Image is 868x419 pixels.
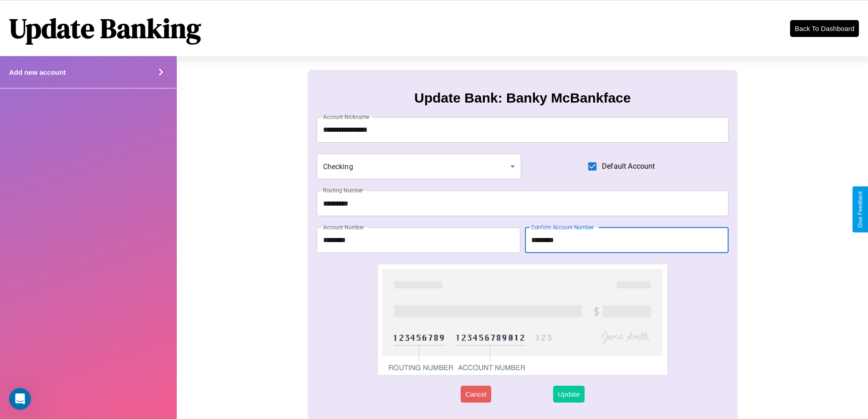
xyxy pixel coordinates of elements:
h4: Add new account [9,68,66,76]
img: check [378,264,667,375]
iframe: Intercom live chat [9,388,31,410]
label: Account Nickname [323,113,370,121]
div: Checking [317,154,522,179]
label: Account Number [323,223,364,231]
button: Update [553,386,584,403]
h3: Update Bank: Banky McBankface [414,90,631,106]
button: Back To Dashboard [790,20,859,37]
span: Default Account [602,161,655,172]
div: Give Feedback [857,191,863,228]
h1: Update Banking [9,10,201,47]
label: Confirm Account Number [531,223,594,231]
label: Routing Number [323,186,363,194]
button: Cancel [461,386,491,403]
